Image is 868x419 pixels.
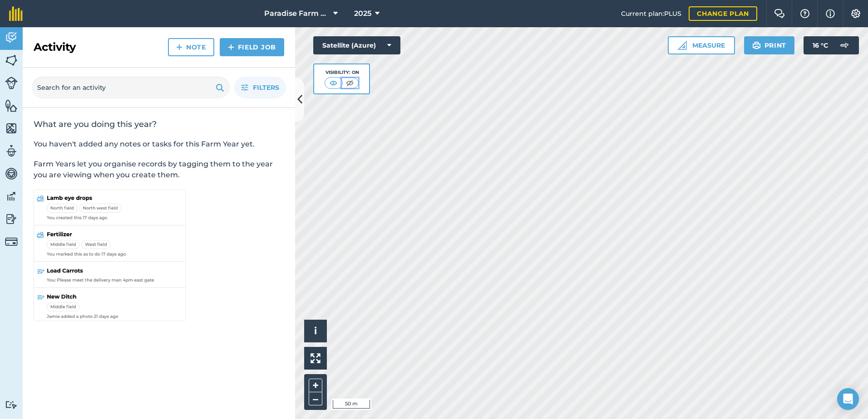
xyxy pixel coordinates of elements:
[5,31,18,44] img: svg+xml;base64,PD94bWwgdmVyc2lvbj0iMS4wIiBlbmNvZGluZz0idXRmLTgiPz4KPCEtLSBHZW5lcmF0b3I6IEFkb2JlIE...
[34,119,284,130] h2: What are you doing this year?
[5,144,18,158] img: svg+xml;base64,PD94bWwgdmVyc2lvbj0iMS4wIiBlbmNvZGluZz0idXRmLTgiPz4KPCEtLSBHZW5lcmF0b3I6IEFkb2JlIE...
[311,353,321,363] img: Four arrows, one pointing top left, one top right, one bottom right and the last bottom left
[5,212,18,226] img: svg+xml;base64,PD94bWwgdmVyc2lvbj0iMS4wIiBlbmNvZGluZz0idXRmLTgiPz4KPCEtLSBHZW5lcmF0b3I6IEFkb2JlIE...
[826,8,835,19] img: svg+xml;base64,PHN2ZyB4bWxucz0iaHR0cDovL3d3dy53My5vcmcvMjAwMC9zdmciIHdpZHRoPSIxNyIgaGVpZ2h0PSIxNy...
[304,320,327,342] button: i
[744,36,795,54] button: Print
[5,122,18,135] img: svg+xml;base64,PHN2ZyB4bWxucz0iaHR0cDovL3d3dy53My5vcmcvMjAwMC9zdmciIHdpZHRoPSI1NiIgaGVpZ2h0PSI2MC...
[850,9,861,18] img: A cog icon
[344,78,355,88] img: svg+xml;base64,PHN2ZyB4bWxucz0iaHR0cDovL3d3dy53My5vcmcvMjAwMC9zdmciIHdpZHRoPSI1MCIgaGVpZ2h0PSI0MC...
[5,167,18,180] img: svg+xml;base64,PD94bWwgdmVyc2lvbj0iMS4wIiBlbmNvZGluZz0idXRmLTgiPz4KPCEtLSBHZW5lcmF0b3I6IEFkb2JlIE...
[621,9,681,19] span: Current plan : PLUS
[328,78,339,88] img: svg+xml;base64,PHN2ZyB4bWxucz0iaHR0cDovL3d3dy53My5vcmcvMjAwMC9zdmciIHdpZHRoPSI1MCIgaGVpZ2h0PSI0MC...
[689,6,757,21] a: Change plan
[309,379,322,392] button: +
[9,6,23,21] img: fieldmargin Logo
[835,36,853,54] img: svg+xml;base64,PD94bWwgdmVyc2lvbj0iMS4wIiBlbmNvZGluZz0idXRmLTgiPz4KPCEtLSBHZW5lcmF0b3I6IEFkb2JlIE...
[168,38,214,56] a: Note
[668,36,735,54] button: Measure
[309,392,322,405] button: –
[220,38,284,56] a: Field Job
[678,41,687,50] img: Ruler icon
[216,82,224,93] img: svg+xml;base64,PHN2ZyB4bWxucz0iaHR0cDovL3d3dy53My5vcmcvMjAwMC9zdmciIHdpZHRoPSIxOSIgaGVpZ2h0PSIyNC...
[813,36,828,54] span: 16 ° C
[5,400,18,409] img: svg+xml;base64,PD94bWwgdmVyc2lvbj0iMS4wIiBlbmNvZGluZz0idXRmLTgiPz4KPCEtLSBHZW5lcmF0b3I6IEFkb2JlIE...
[34,40,76,54] h2: Activity
[5,99,18,112] img: svg+xml;base64,PHN2ZyB4bWxucz0iaHR0cDovL3d3dy53My5vcmcvMjAwMC9zdmciIHdpZHRoPSI1NiIgaGVpZ2h0PSI2MC...
[176,42,182,53] img: svg+xml;base64,PHN2ZyB4bWxucz0iaHR0cDovL3d3dy53My5vcmcvMjAwMC9zdmciIHdpZHRoPSIxNCIgaGVpZ2h0PSIyNC...
[774,9,785,18] img: Two speech bubbles overlapping with the left bubble in the forefront
[34,159,284,180] p: Farm Years let you organise records by tagging them to the year you are viewing when you create t...
[804,36,859,54] button: 16 °C
[5,235,18,248] img: svg+xml;base64,PD94bWwgdmVyc2lvbj0iMS4wIiBlbmNvZGluZz0idXRmLTgiPz4KPCEtLSBHZW5lcmF0b3I6IEFkb2JlIE...
[5,77,18,89] img: svg+xml;base64,PD94bWwgdmVyc2lvbj0iMS4wIiBlbmNvZGluZz0idXRmLTgiPz4KPCEtLSBHZW5lcmF0b3I6IEFkb2JlIE...
[313,36,400,54] button: Satellite (Azure)
[5,190,18,203] img: svg+xml;base64,PD94bWwgdmVyc2lvbj0iMS4wIiBlbmNvZGluZz0idXRmLTgiPz4KPCEtLSBHZW5lcmF0b3I6IEFkb2JlIE...
[264,8,330,19] span: Paradise Farm Estate Ltd
[799,9,810,18] img: A question mark icon
[228,42,234,53] img: svg+xml;base64,PHN2ZyB4bWxucz0iaHR0cDovL3d3dy53My5vcmcvMjAwMC9zdmciIHdpZHRoPSIxNCIgaGVpZ2h0PSIyNC...
[32,77,230,98] input: Search for an activity
[5,54,18,67] img: svg+xml;base64,PHN2ZyB4bWxucz0iaHR0cDovL3d3dy53My5vcmcvMjAwMC9zdmciIHdpZHRoPSI1NiIgaGVpZ2h0PSI2MC...
[253,83,279,93] span: Filters
[354,8,371,19] span: 2025
[837,388,859,410] div: Open Intercom Messenger
[752,40,761,51] img: svg+xml;base64,PHN2ZyB4bWxucz0iaHR0cDovL3d3dy53My5vcmcvMjAwMC9zdmciIHdpZHRoPSIxOSIgaGVpZ2h0PSIyNC...
[314,325,317,336] span: i
[234,77,286,98] button: Filters
[325,69,359,76] div: Visibility: On
[34,139,284,150] p: You haven't added any notes or tasks for this Farm Year yet.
